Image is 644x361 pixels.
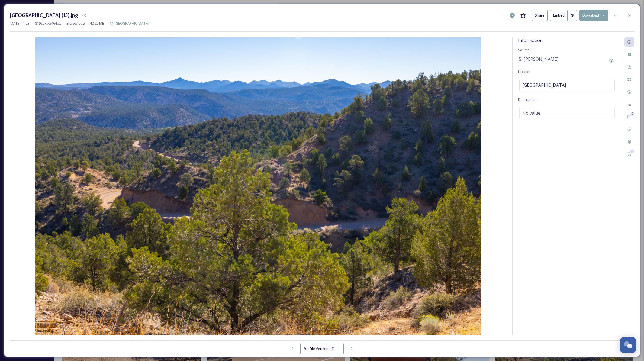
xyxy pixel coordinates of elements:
button: Share [532,10,548,21]
span: 42.22 MB [90,21,104,26]
button: File Versions(1) [300,343,344,354]
span: 8192 px x 5464 px [35,21,61,26]
button: Open Chat [620,337,636,353]
h3: [GEOGRAPHIC_DATA] (15).jpg [10,11,78,19]
span: Source [518,47,530,52]
img: Beaver%20Dam%20State%20Park%20(15).jpg [10,37,507,335]
div: 0 [630,149,634,153]
button: Embed [550,10,568,21]
span: [GEOGRAPHIC_DATA] [522,82,566,88]
span: image/jpeg [66,21,85,26]
span: [PERSON_NAME] [524,56,558,62]
span: [GEOGRAPHIC_DATA] [115,21,149,26]
div: 0 [630,112,634,116]
span: Location [518,69,532,74]
span: No value. [522,110,541,116]
span: [DATE] 11:23 [10,21,30,26]
button: Download [579,10,608,21]
span: Description [518,97,537,102]
span: Information [518,37,543,43]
